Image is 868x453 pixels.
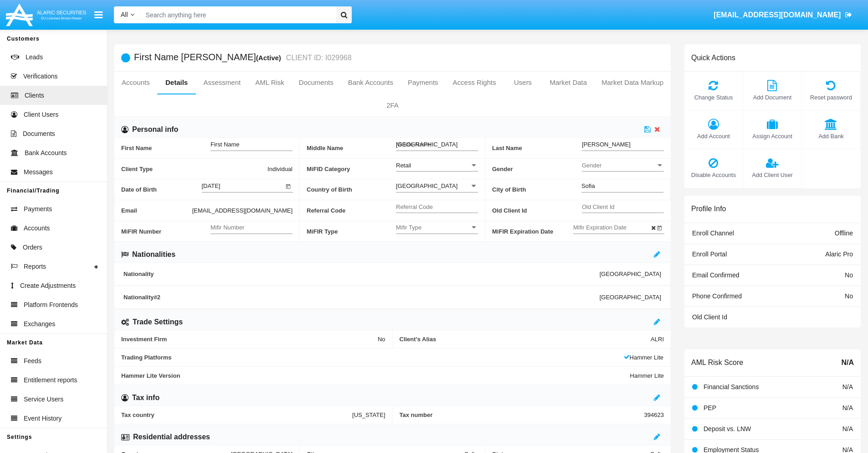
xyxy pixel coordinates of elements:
[24,204,52,214] span: Payments
[378,336,385,343] span: No
[842,383,853,391] span: N/A
[594,72,671,94] a: Market Data Markup
[24,262,46,271] span: Reports
[748,132,797,141] span: Assign Account
[396,224,470,231] span: Mifir Type
[692,313,727,321] span: Old Client Id
[689,132,738,141] span: Add Account
[133,317,183,327] h6: Trade Settings
[806,93,856,102] span: Reset password
[503,72,543,94] a: Users
[24,300,78,310] span: Platform Frontends
[400,336,651,343] span: Client’s Alias
[26,52,43,62] span: Leads
[842,425,853,432] span: N/A
[114,72,157,94] a: Accounts
[692,292,742,300] span: Phone Confirmed
[292,72,341,94] a: Documents
[24,375,77,385] span: Entitlement reports
[691,358,743,367] h6: AML Risk Score
[121,11,128,18] span: All
[284,181,293,190] button: Open calendar
[704,383,759,391] span: Financial Sanctions
[396,162,411,169] span: Retail
[692,229,734,237] span: Enroll Channel
[141,6,333,23] input: Search
[24,319,55,329] span: Exchanges
[121,206,192,215] span: Email
[121,411,352,418] span: Tax country
[835,229,853,237] span: Offline
[492,159,582,179] span: Gender
[492,200,582,221] span: Old Client Id
[825,250,853,258] span: Alaric Pro
[401,72,446,94] a: Payments
[307,200,396,221] span: Referral Code
[600,271,661,277] span: [GEOGRAPHIC_DATA]
[25,148,67,158] span: Bank Accounts
[123,271,600,277] span: Nationality
[704,404,716,411] span: PEP
[248,72,292,94] a: AML Risk
[492,138,582,158] span: Last Name
[655,223,664,232] button: Open calendar
[123,294,600,301] span: Nationality #2
[24,224,50,233] span: Accounts
[691,204,726,213] h6: Profile Info
[644,411,664,418] span: 394623
[600,294,661,301] span: [GEOGRAPHIC_DATA]
[23,72,57,81] span: Verifications
[307,159,396,179] span: MiFID Category
[748,93,797,102] span: Add Document
[692,271,739,279] span: Email Confirmed
[307,221,396,242] span: MiFIR Type
[624,354,663,361] span: Hammer Lite
[692,250,727,258] span: Enroll Portal
[842,404,853,411] span: N/A
[24,414,62,423] span: Event History
[352,411,385,418] span: [US_STATE]
[23,243,42,252] span: Orders
[284,54,352,62] small: CLIENT ID: I029968
[307,179,396,200] span: Country of Birth
[709,2,857,28] a: [EMAIL_ADDRESS][DOMAIN_NAME]
[192,206,293,215] span: [EMAIL_ADDRESS][DOMAIN_NAME]
[748,171,797,179] span: Add Client User
[121,164,267,174] span: Client Type
[307,138,396,158] span: Middle Name
[133,432,210,442] h6: Residential addresses
[132,250,175,260] h6: Nationalities
[582,161,656,169] span: Gender
[121,138,211,158] span: First Name
[691,53,735,62] h6: Quick Actions
[267,164,293,174] span: Individual
[689,171,738,179] span: Disable Accounts
[400,411,644,418] span: Tax number
[121,372,630,379] span: Hammer Lite Version
[132,393,159,403] h6: Tax info
[121,336,378,343] span: Investment Firm
[704,425,751,432] span: Deposit vs. LNW
[542,72,594,94] a: Market Data
[20,281,76,291] span: Create Adjustments
[121,179,202,200] span: Date of Birth
[196,72,248,94] a: Assessment
[24,395,63,404] span: Service Users
[689,93,738,102] span: Change Status
[492,179,581,200] span: City of Birth
[24,110,58,120] span: Client Users
[630,372,664,379] span: Hammer Lite
[132,125,178,135] h6: Personal info
[446,72,503,94] a: Access Rights
[256,52,284,63] div: (Active)
[845,271,853,279] span: No
[157,72,196,94] a: Details
[5,1,87,28] img: Logo image
[25,91,44,100] span: Clients
[121,354,624,361] span: Trading Platforms
[24,167,53,177] span: Messages
[341,72,401,94] a: Bank Accounts
[651,336,664,343] span: ALRI
[841,357,854,368] span: N/A
[114,94,671,116] a: 2FA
